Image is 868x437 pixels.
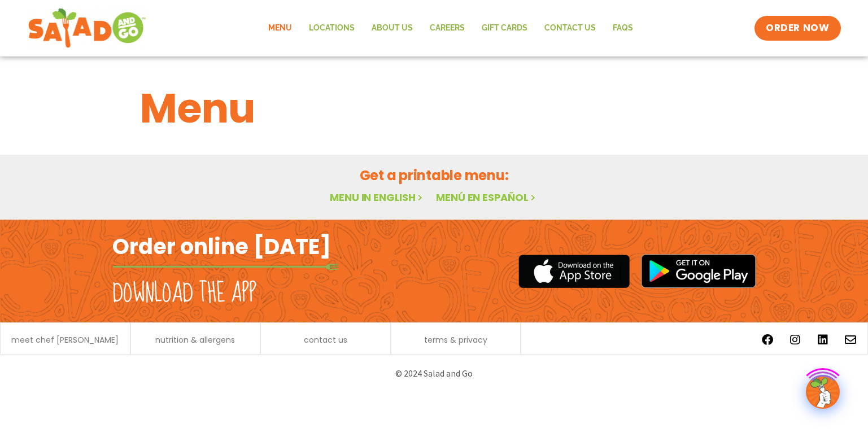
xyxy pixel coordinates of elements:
[330,190,425,204] a: Menu in English
[754,16,840,41] a: ORDER NOW
[300,15,363,41] a: Locations
[140,165,729,185] h2: Get a printable menu:
[766,21,829,35] span: ORDER NOW
[112,264,338,270] img: fork
[140,78,729,139] h1: Menu
[155,336,235,344] a: nutrition & allergens
[304,336,347,344] a: contact us
[473,15,536,41] a: GIFT CARDS
[363,15,421,41] a: About Us
[641,254,756,288] img: google_play
[11,336,119,344] a: meet chef [PERSON_NAME]
[112,278,256,309] h2: Download the app
[424,336,487,344] a: terms & privacy
[436,190,538,204] a: Menú en español
[118,366,751,381] p: © 2024 Salad and Go
[604,15,642,41] a: FAQs
[518,253,630,290] img: appstore
[112,233,331,260] h2: Order online [DATE]
[28,6,147,51] img: new-SAG-logo-768×292
[260,15,642,41] nav: Menu
[260,15,300,41] a: Menu
[536,15,604,41] a: Contact Us
[421,15,473,41] a: Careers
